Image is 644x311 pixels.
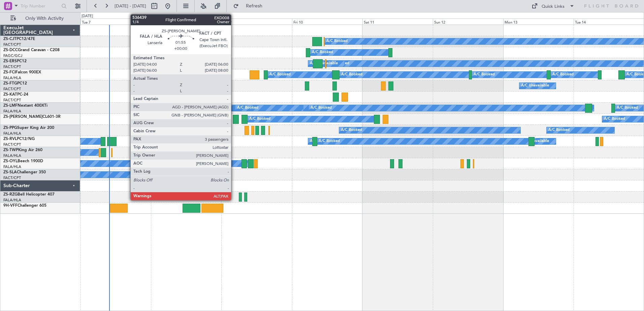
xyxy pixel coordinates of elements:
a: ZS-TWPKing Air 260 [3,148,42,152]
input: Trip Number [21,1,59,11]
span: ZS-[PERSON_NAME] [3,115,42,119]
a: FALA/HLA [3,109,21,114]
a: ZS-OYLBeech 1900D [3,159,43,163]
span: Refresh [240,4,268,8]
div: A/C Booked [319,136,340,146]
div: A/C Unavailable [310,59,338,69]
button: Quick Links [528,1,578,11]
span: ZS-FCI [3,70,15,74]
div: A/C Booked [237,103,258,113]
div: Mon 13 [503,19,574,25]
span: ZS-DCC [3,48,18,52]
div: Tue 7 [80,19,151,25]
a: ZS-RZGBell Helicopter 407 [3,193,55,197]
div: A/C Unavailable [521,136,549,146]
a: ZS-[PERSON_NAME]CL601-3R [3,115,61,119]
a: FACT/CPT [3,87,21,92]
a: ZS-KATPC-24 [3,93,28,97]
span: ZS-TWP [3,148,18,152]
span: ZS-CJT [3,37,17,41]
a: FACT/CPT [3,175,21,180]
a: FACT/CPT [3,42,21,47]
a: ZS-RVLPC12/NG [3,137,35,141]
a: ZS-SLAChallenger 350 [3,170,46,174]
div: A/C Unavailable [521,81,549,91]
div: A/C Booked [249,114,270,124]
div: A/C Booked [617,103,638,113]
span: ZS-ERS [3,59,17,63]
a: ZS-ERSPC12 [3,59,27,63]
div: [DATE] [82,13,93,19]
a: FALA/HLA [3,198,21,203]
div: A/C Booked [194,103,215,113]
button: Only With Activity [7,13,73,24]
div: Quick Links [542,3,565,10]
a: FALA/HLA [3,131,21,136]
span: ZS-KAT [3,93,17,97]
span: ZS-PPG [3,126,17,130]
div: Fri 10 [292,19,362,25]
a: ZS-LMFNextant 400XTi [3,104,47,108]
a: ZS-FTGPC12 [3,81,27,85]
div: A/C Booked [548,125,570,135]
a: FACT/CPT [3,98,21,103]
span: [DATE] - [DATE] [115,3,146,9]
div: A/C Booked [326,36,348,46]
a: ZS-FCIFalcon 900EX [3,70,41,74]
a: ZS-DCCGrand Caravan - C208 [3,48,60,52]
div: A/C Booked [341,125,362,135]
span: ZS-RZG [3,193,18,197]
button: Refresh [230,1,270,11]
span: ZS-OYL [3,159,18,163]
span: ZS-FTG [3,81,17,85]
a: FACT/CPT [3,142,21,147]
span: ZS-LMF [3,104,18,108]
span: ZS-RVL [3,137,17,141]
div: A/C Booked [341,70,362,80]
div: A/C Booked [312,47,333,58]
div: A/C Booked [474,70,495,80]
div: Sun 12 [433,19,503,25]
div: Wed 8 [151,19,221,25]
div: A/C Booked [552,70,574,80]
div: A/C Booked [604,114,625,124]
a: FAGC/GCJ [3,53,22,58]
div: A/C Booked [171,103,192,113]
div: A/C Unavailable [310,136,338,146]
div: A/C Booked [311,103,332,113]
a: ZS-CJTPC12/47E [3,37,35,41]
a: FACT/CPT [3,64,21,69]
div: Thu 9 [221,19,292,25]
a: ZS-PPGSuper King Air 200 [3,126,54,130]
a: FALA/HLA [3,164,21,169]
a: FALA/HLA [3,153,21,158]
span: 9H-VFF [3,204,18,208]
span: ZS-SLA [3,170,17,174]
div: Sat 11 [362,19,433,25]
span: Only With Activity [18,16,71,21]
div: Tue 14 [574,19,644,25]
a: FALA/HLA [3,75,21,80]
div: A/C Booked [269,70,291,80]
a: 9H-VFFChallenger 605 [3,204,46,208]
